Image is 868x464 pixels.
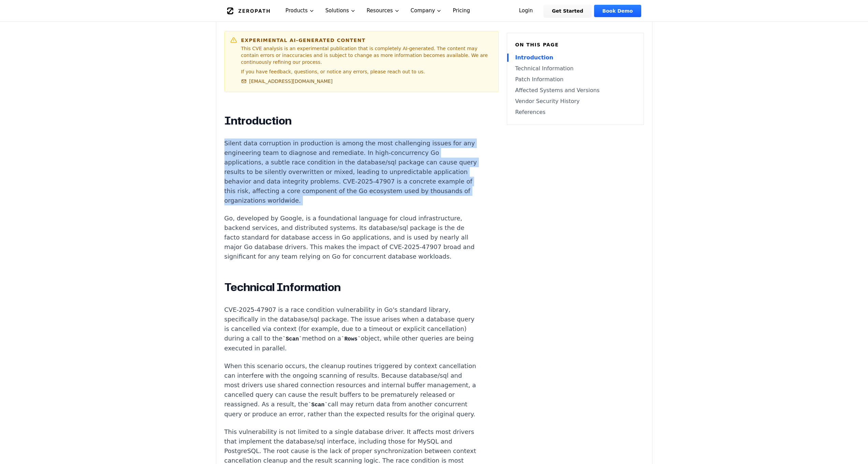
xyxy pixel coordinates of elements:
p: When this scenario occurs, the cleanup routines triggered by context cancellation can interfere w... [224,361,478,419]
a: Vendor Security History [515,97,635,105]
p: If you have feedback, questions, or notice any errors, please reach out to us. [241,68,493,75]
a: Patch Information [515,75,635,84]
code: Rows [341,336,361,342]
h6: Experimental AI-Generated Content [241,37,493,44]
code: Scan [282,336,302,342]
a: Login [511,5,541,17]
p: Go, developed by Google, is a foundational language for cloud infrastructure, backend services, a... [224,214,478,261]
h2: Technical Information [224,280,478,294]
a: Introduction [515,54,635,62]
p: This CVE analysis is an experimental publication that is completely AI-generated. The content may... [241,45,493,66]
h2: Introduction [224,114,478,128]
h6: On this page [515,41,635,48]
a: [EMAIL_ADDRESS][DOMAIN_NAME] [241,78,333,85]
p: CVE-2025-47907 is a race condition vulnerability in Go's standard library, specifically in the da... [224,305,478,353]
p: Silent data corruption in production is among the most challenging issues for any engineering tea... [224,139,478,205]
a: Affected Systems and Versions [515,86,635,95]
code: Scan [308,402,328,408]
a: References [515,108,635,116]
a: Technical Information [515,64,635,73]
a: Get Started [544,5,591,17]
a: Book Demo [594,5,641,17]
